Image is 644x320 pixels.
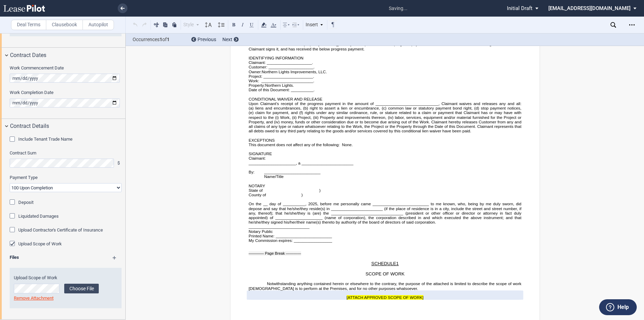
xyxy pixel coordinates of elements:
[222,36,239,43] div: Next
[249,151,272,156] span: SIGNATURE
[11,20,46,30] label: Deal Terms
[292,83,294,87] span: .
[385,1,411,16] span: saving...
[507,5,532,11] span: Initial Draft
[249,229,273,234] span: Notary Public
[319,188,320,192] span: )
[249,65,315,69] span: Customer: ____________________.
[249,120,522,133] span: money, funds or other consideration due or to become due arising out of the Work. Claimant hereby...
[10,213,59,220] md-checkbox: Liquidated Damages
[10,65,122,71] label: Work Commencement Date
[249,183,265,188] span: NOTARY
[191,36,216,43] div: Previous
[10,255,19,260] b: Files
[305,20,325,29] div: Insert
[365,271,404,276] span: SCOPE OF WORK
[18,241,62,247] label: Upload Scope of Work
[249,201,522,224] span: , before me personally came _________________________ to me known, who, being by me duly sworn, d...
[626,19,637,30] div: Open Lease options menu
[222,37,232,42] span: Next
[249,161,353,165] span: _____________________, a _______________________
[10,227,103,234] md-checkbox: Upload Contractor's Certificate of Insurance
[18,227,103,233] label: Upload Contractor's Certificate of Insurance
[18,213,59,219] label: Liquidated Damages
[160,37,162,42] b: 1
[320,115,393,120] span: Property and improvements thereon, (iv)
[133,36,186,43] span: Occurrences of
[10,136,73,143] md-checkbox: Include Tenant Trade Name
[10,90,122,96] label: Work Completion Date
[10,122,49,130] span: Contract Details
[249,56,304,60] span: IDENTIFYING INFORMATION
[10,150,122,156] label: Contract Sum
[249,234,332,238] span: Printed Name: _________________________
[346,295,423,300] span: [ATTACH APPROVED SCOPE OF WORK]
[298,115,318,120] span: Project, (iii)
[261,69,326,74] span: Northern Lights Improvements, LLC
[170,20,179,29] button: Paste
[249,106,522,115] span: stop payment notices, (e)
[249,78,259,83] span: Work:
[264,174,283,179] span: Name/Title
[18,136,73,142] label: Include Tenant Trade Name
[248,20,256,29] button: Underline
[249,74,314,78] span: Project: ______________________.
[10,241,62,247] md-checkbox: Upload Scope of Work
[269,201,306,206] span: day of __________,
[342,142,353,147] span: None.
[599,299,637,315] button: Help
[249,138,275,142] span: EXCEPTIONS
[239,20,247,29] button: Italic
[249,224,309,229] span: ___________________________
[249,156,266,160] span: Claimant:
[161,20,170,29] button: Copy
[46,20,83,30] label: Clausebook
[249,142,340,147] span: This document does not affect any of the following:
[249,110,522,119] span: rights under any similar ordinance, rule, or stature related to a claim or payment that Claimant ...
[14,275,99,281] label: Upload Scope of Work
[117,160,122,166] span: $
[18,199,33,206] label: Deposit
[10,175,122,181] label: Payment Type
[249,281,522,290] span: Notwithstanding anything contained herein or elsewhere to the contrary, the purpose of the attach...
[249,238,332,243] span: My Commission expires: _________________
[230,20,238,29] button: Bold
[167,37,170,42] b: 1
[14,295,54,301] a: Remove Attachment
[255,110,303,115] span: claim for payment, and (f)
[326,69,327,74] span: .
[152,20,161,29] button: Cut
[249,42,522,51] span: This document is enforceable against Claimant if Claimant signs it, and has received the below pr...
[10,51,46,59] span: Contract Dates
[308,201,317,206] span: 2025
[249,69,262,74] span: Owner:
[198,37,216,42] span: Previous
[249,83,265,87] span: Property:
[396,261,398,266] span: 1
[249,201,268,206] span: On the __
[301,192,302,197] span: )
[249,97,322,101] span: CONDITIONAL WAIVER AND RELEASE
[249,188,262,192] span: State of
[249,60,313,65] span: Claimant: ____________________.
[249,87,315,92] span: Date of this Document: __________.
[64,284,99,293] label: Choose File
[261,78,314,83] span: _______________________.
[310,106,386,110] span: right to assert a lien or encumbrance, (c)
[249,192,266,197] span: County of
[329,20,337,29] button: Toggle Control Characters
[10,199,33,206] md-checkbox: Deposit
[617,303,629,312] label: Help
[371,261,396,266] span: SCHEDULE
[83,20,114,30] label: Autopilot
[264,170,320,174] span: _________________________
[255,106,308,110] span: liens and encumbrances, (b)
[265,83,292,87] span: Northern Lights
[249,170,254,174] span: By:
[249,115,522,124] span: labor, services, equipment and/or material furnished for the Project or Property, and (iv)
[388,106,479,110] span: common law or statutory payment bond right, (d)
[280,115,296,120] span: Work, (ii)
[249,101,522,110] span: Upon Claimant’s receipt of the progress payment in the amount of ____________________________, Cl...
